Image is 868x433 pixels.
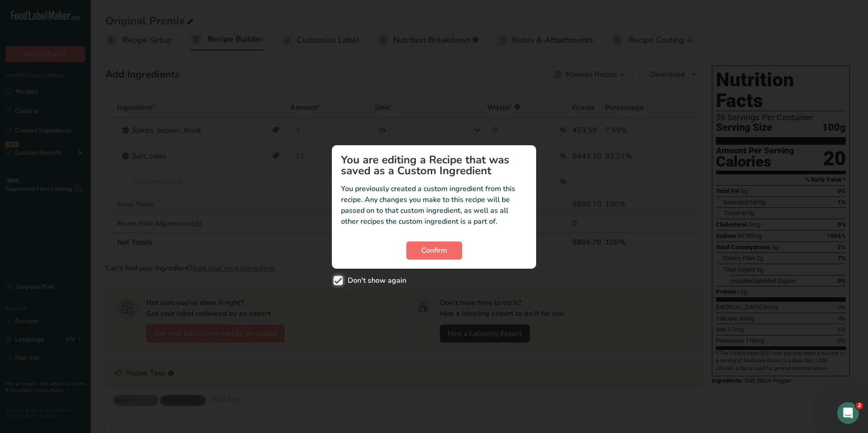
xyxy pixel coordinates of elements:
button: Confirm [406,241,462,260]
p: You previously created a custom ingredient from this recipe. Any changes you make to this recipe ... [341,183,527,227]
span: 2 [856,402,863,409]
h1: You are editing a Recipe that was saved as a Custom Ingredient [341,154,527,176]
iframe: Intercom live chat [837,402,859,424]
span: Don't show again [343,276,406,285]
span: Confirm [421,245,447,256]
